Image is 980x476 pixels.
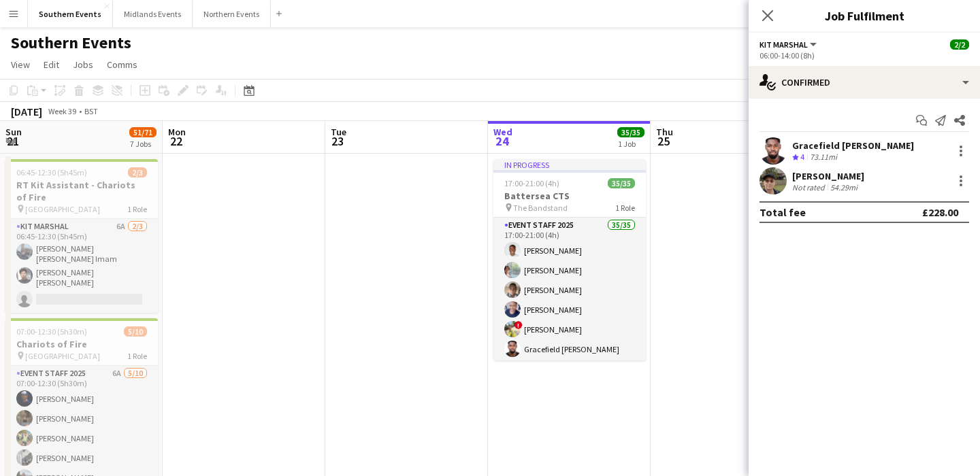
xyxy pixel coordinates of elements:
span: Thu [656,126,673,138]
span: 35/35 [617,127,644,137]
div: Confirmed [749,66,980,99]
span: 2/3 [128,167,147,177]
app-card-role: Kit Marshal6A2/306:45-12:30 (5h45m)[PERSON_NAME] [PERSON_NAME] Imam[PERSON_NAME] [PERSON_NAME] [5,219,158,313]
a: Edit [38,56,65,73]
span: 2/2 [950,39,969,50]
span: View [11,58,30,71]
span: 22 [166,133,186,149]
app-job-card: 06:45-12:30 (5h45m)2/3RT Kit Assistant - Chariots of Fire [GEOGRAPHIC_DATA]1 RoleKit Marshal6A2/3... [5,159,158,313]
div: Not rated [792,182,828,192]
button: Northern Events [193,1,271,27]
span: Kit Marshal [759,39,808,50]
span: Mon [168,126,186,138]
span: Sun [5,126,22,138]
span: 35/35 [608,178,635,188]
span: [GEOGRAPHIC_DATA] [25,204,100,214]
button: Southern Events [28,1,113,27]
h1: Southern Events [11,33,131,53]
span: 23 [329,133,346,149]
span: 1 Role [127,351,147,361]
span: 24 [491,133,512,149]
span: Comms [107,58,137,71]
span: ! [514,321,523,329]
div: £228.00 [922,205,958,219]
div: 7 Jobs [130,139,156,149]
button: Midlands Events [113,1,193,27]
h3: RT Kit Assistant - Chariots of Fire [5,179,158,203]
div: Gracefield [PERSON_NAME] [792,139,914,152]
h3: Chariots of Fire [5,338,158,350]
span: Week 39 [45,106,79,116]
span: Tue [331,126,346,138]
div: Total fee [759,205,806,219]
span: 21 [3,133,22,149]
span: 25 [654,133,673,149]
span: 51/71 [129,127,157,137]
span: Jobs [73,58,93,71]
a: Comms [101,56,143,73]
span: 4 [800,152,804,162]
span: 1 Role [615,203,635,213]
h3: Battersea CTS [493,190,646,202]
div: 1 Job [618,139,644,149]
span: 17:00-21:00 (4h) [504,178,559,188]
button: Kit Marshal [759,39,819,50]
span: 1 Role [127,204,147,214]
div: 73.11mi [807,152,840,163]
span: Wed [493,126,512,138]
span: 07:00-12:30 (5h30m) [16,326,87,337]
a: Jobs [67,56,99,73]
h3: Job Fulfilment [749,7,980,24]
div: 06:00-14:00 (8h) [759,50,969,61]
span: 06:45-12:30 (5h45m) [16,167,87,177]
div: 54.29mi [828,182,860,192]
a: View [5,56,35,73]
div: [DATE] [11,105,42,118]
div: [PERSON_NAME] [792,170,864,182]
app-job-card: In progress17:00-21:00 (4h)35/35Battersea CTS The Bandstand1 RoleEvent Staff 202535/3517:00-21:00... [493,159,646,360]
div: BST [84,106,98,116]
div: In progress [493,159,646,170]
span: [GEOGRAPHIC_DATA] [25,351,100,361]
span: Edit [44,58,59,71]
span: The Bandstand [513,203,568,213]
span: 5/10 [124,326,147,337]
